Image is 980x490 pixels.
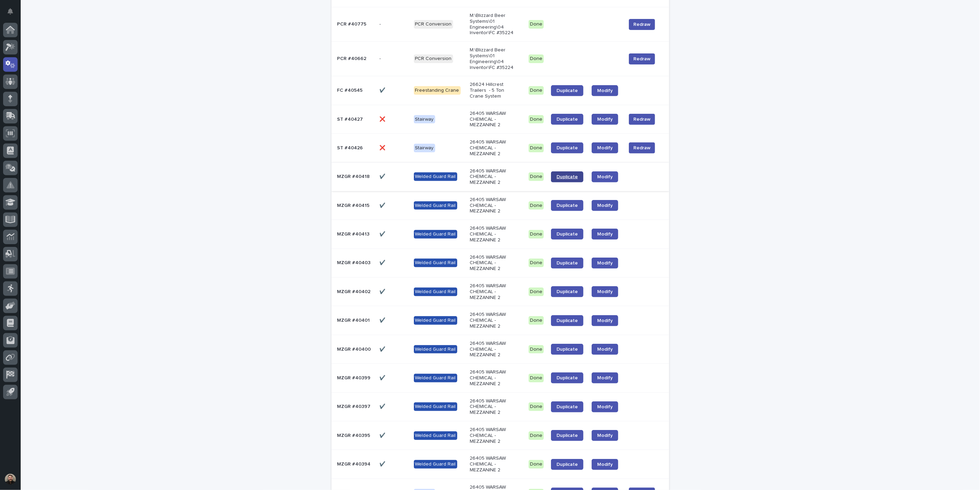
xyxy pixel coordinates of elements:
div: PCR Conversion [414,54,453,63]
a: Modify [592,430,618,441]
tr: MZGR #40402MZGR #40402 ✔️✔️ Welded Guard Rail26405 WARSAW CHEMICAL - MEZZANINE 2DoneDuplicateModify [331,278,669,306]
p: ✔️ [379,288,387,295]
div: Welded Guard Rail [414,288,457,296]
div: Welded Guard Rail [414,345,457,354]
p: MZGR #40413 [337,230,371,237]
p: MZGR #40395 [337,431,371,439]
p: MZGR #40394 [337,460,372,467]
span: Duplicate [557,203,578,208]
span: Modify [597,433,613,438]
div: Welded Guard Rail [414,259,457,267]
span: Duplicate [557,289,578,294]
p: ❌ [379,144,387,151]
p: 26405 WARSAW CHEMICAL - MEZZANINE 2 [470,111,519,128]
div: Done [529,115,544,124]
a: Modify [592,258,618,269]
p: M:\Blizzard Beer Systems\01 Engineering\04 Inventor\FC #35224 [470,47,519,70]
tr: PCR #40662PCR #40662 -- PCR ConversionM:\Blizzard Beer Systems\01 Engineering\04 Inventor\FC #352... [331,42,669,76]
p: PCR #40775 [337,20,368,27]
div: Done [529,54,544,63]
p: - [379,54,382,62]
div: Welded Guard Rail [414,230,457,239]
span: Duplicate [557,232,578,237]
span: Duplicate [557,376,578,380]
div: Done [529,316,544,325]
a: Modify [592,286,618,297]
div: Done [529,230,544,239]
tr: MZGR #40397MZGR #40397 ✔️✔️ Welded Guard Rail26405 WARSAW CHEMICAL - MEZZANINE 2DoneDuplicateModify [331,392,669,421]
div: Done [529,345,544,354]
span: Modify [597,117,613,122]
div: Done [529,144,544,152]
p: M:\Blizzard Beer Systems\01 Engineering\04 Inventor\FC #35224 [470,13,519,36]
p: 26405 WARSAW CHEMICAL - MEZZANINE 2 [470,398,519,416]
span: Duplicate [557,433,578,438]
button: Notifications [3,4,18,19]
a: Duplicate [551,171,583,182]
tr: MZGR #40415MZGR #40415 ✔️✔️ Welded Guard Rail26405 WARSAW CHEMICAL - MEZZANINE 2DoneDuplicateModify [331,191,669,220]
div: Done [529,402,544,411]
a: Duplicate [551,401,583,412]
p: ST #40426 [337,144,364,151]
div: Welded Guard Rail [414,172,457,181]
span: Modify [597,232,613,237]
a: Duplicate [551,459,583,470]
tr: ST #40426ST #40426 ❌❌ Stairway26405 WARSAW CHEMICAL - MEZZANINE 2DoneDuplicateModifyRedraw [331,134,669,162]
a: Modify [592,229,618,240]
a: Duplicate [551,200,583,211]
span: Redraw [633,144,651,151]
p: 26405 WARSAW CHEMICAL - MEZZANINE 2 [470,341,519,358]
span: Modify [597,88,613,93]
p: 26405 WARSAW CHEMICAL - MEZZANINE 2 [470,139,519,157]
div: Done [529,259,544,267]
span: Modify [597,462,613,467]
button: Redraw [629,142,655,153]
a: Duplicate [551,142,583,153]
tr: MZGR #40394MZGR #40394 ✔️✔️ Welded Guard Rail26405 WARSAW CHEMICAL - MEZZANINE 2DoneDuplicateModify [331,450,669,479]
a: Duplicate [551,258,583,269]
span: Modify [597,203,613,208]
span: Modify [597,146,613,150]
div: Welded Guard Rail [414,316,457,325]
a: Modify [592,459,618,470]
span: Modify [597,318,613,323]
tr: ST #40427ST #40427 ❌❌ Stairway26405 WARSAW CHEMICAL - MEZZANINE 2DoneDuplicateModifyRedraw [331,105,669,133]
a: Modify [592,142,618,153]
div: Welded Guard Rail [414,402,457,411]
tr: MZGR #40395MZGR #40395 ✔️✔️ Welded Guard Rail26405 WARSAW CHEMICAL - MEZZANINE 2DoneDuplicateModify [331,421,669,450]
div: Done [529,86,544,95]
span: Modify [597,261,613,266]
p: MZGR #40415 [337,201,371,209]
p: 26405 WARSAW CHEMICAL - MEZZANINE 2 [470,254,519,272]
a: Duplicate [551,344,583,355]
div: Welded Guard Rail [414,201,457,210]
p: 26405 WARSAW CHEMICAL - MEZZANINE 2 [470,197,519,214]
span: Duplicate [557,318,578,323]
span: Redraw [633,56,651,62]
tr: FC #40545FC #40545 ✔️✔️ Freestanding Crane26624 Hillcrest Trailers - 5 Ton Crane SystemDoneDuplic... [331,76,669,105]
p: ✔️ [379,316,387,323]
span: Duplicate [557,88,578,93]
a: Modify [592,114,618,125]
a: Duplicate [551,85,583,96]
a: Modify [592,315,618,326]
p: 26405 WARSAW CHEMICAL - MEZZANINE 2 [470,456,519,473]
a: Modify [592,372,618,383]
div: Welded Guard Rail [414,431,457,440]
a: Duplicate [551,372,583,383]
tr: MZGR #40403MZGR #40403 ✔️✔️ Welded Guard Rail26405 WARSAW CHEMICAL - MEZZANINE 2DoneDuplicateModify [331,249,669,277]
span: Redraw [633,21,651,28]
p: FC #40545 [337,86,364,93]
span: Duplicate [557,146,578,150]
p: ✔️ [379,201,387,209]
div: Welded Guard Rail [414,374,457,382]
p: ✔️ [379,460,387,467]
p: - [379,20,382,27]
p: ✔️ [379,230,387,237]
a: Modify [592,171,618,182]
span: Modify [597,376,613,380]
p: MZGR #40400 [337,345,372,352]
div: Done [529,374,544,382]
p: ✔️ [379,172,387,180]
a: Duplicate [551,315,583,326]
